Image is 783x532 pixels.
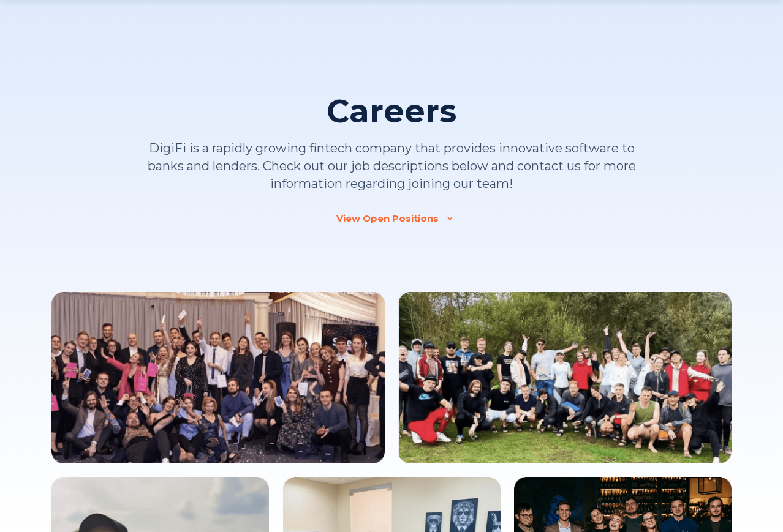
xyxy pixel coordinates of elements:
[51,292,385,463] img: Team Image 1
[336,212,439,225] div: View Open Positions
[336,212,447,225] a: View Open Positions
[398,292,732,463] img: Team Image 2
[327,93,456,130] h1: Careers
[140,140,643,193] p: DigiFi is a rapidly growing fintech company that provides innovative software to banks and lender...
